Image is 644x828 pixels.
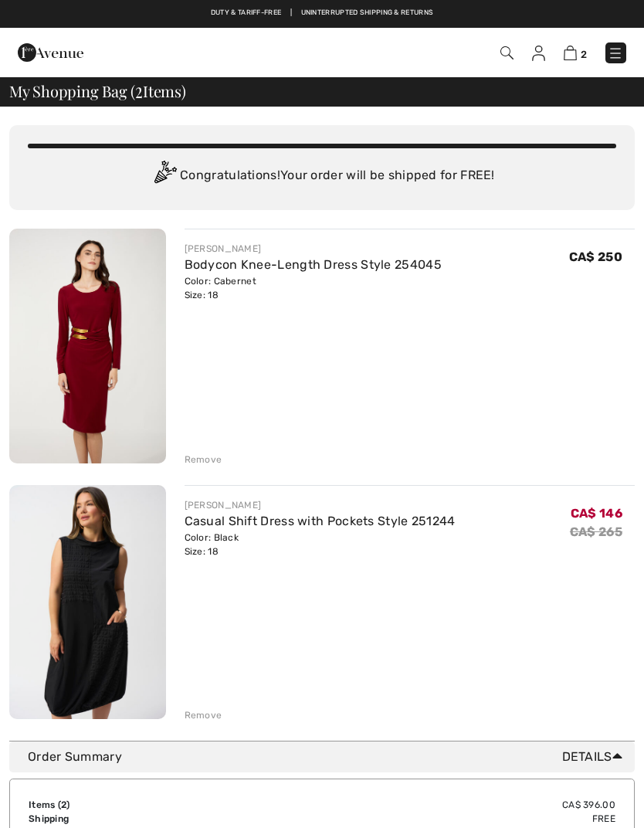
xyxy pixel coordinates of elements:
[570,524,622,539] s: CA$ 265
[569,249,622,264] span: CA$ 250
[185,257,442,272] a: Bodycon Knee-Length Dress Style 254045
[185,242,442,256] div: [PERSON_NAME]
[564,43,587,62] a: 2
[185,274,442,302] div: Color: Cabernet Size: 18
[149,161,180,192] img: Congratulation2.svg
[9,485,166,719] img: Casual Shift Dress with Pockets Style 251244
[9,83,186,99] span: My Shopping Bag ( Items)
[581,49,587,60] span: 2
[500,46,514,59] img: Search
[571,506,622,521] span: CA$ 146
[238,812,615,826] td: Free
[135,80,143,100] span: 2
[564,46,577,60] img: Shopping Bag
[185,514,456,528] a: Casual Shift Dress with Pockets Style 251244
[185,531,456,558] div: Color: Black Size: 18
[29,798,238,812] td: Items ( )
[185,453,222,467] div: Remove
[61,799,66,810] span: 2
[532,46,545,61] img: My Info
[29,812,238,826] td: Shipping
[562,748,629,766] span: Details
[9,229,166,463] img: Bodycon Knee-Length Dress Style 254045
[28,748,629,766] div: Order Summary
[608,46,623,61] img: Menu
[185,498,456,512] div: [PERSON_NAME]
[28,161,616,192] div: Congratulations! Your order will be shipped for FREE!
[18,44,83,59] a: 1ère Avenue
[18,37,83,68] img: 1ère Avenue
[238,798,615,812] td: CA$ 396.00
[185,708,222,722] div: Remove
